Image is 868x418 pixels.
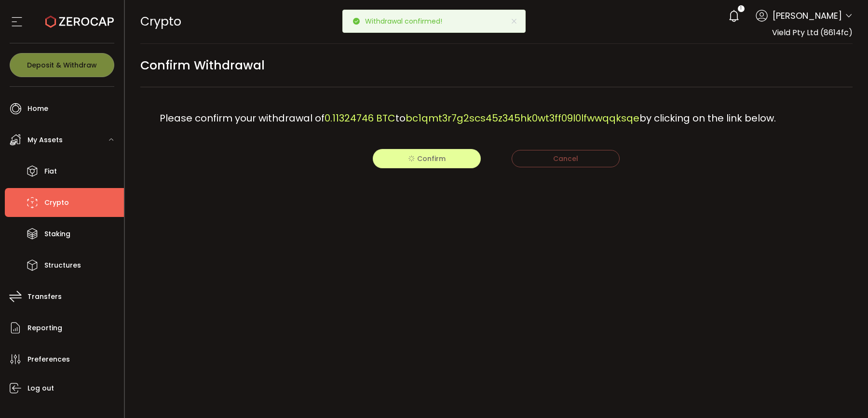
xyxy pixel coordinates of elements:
[44,164,57,178] span: Fiat
[27,352,70,366] span: Preferences
[740,5,742,12] span: 1
[10,53,114,77] button: Deposit & Withdraw
[639,111,776,125] span: by clicking on the link below.
[512,150,620,167] button: Cancel
[325,111,395,125] span: 0.11324746 BTC
[406,111,639,125] span: bc1qmt3r7g2scs45z345hk0wt3ff09l0lfwwqqksqe
[160,111,325,125] span: Please confirm your withdrawal of
[27,133,63,147] span: My Assets
[140,54,265,76] span: Confirm Withdrawal
[44,258,81,272] span: Structures
[27,102,48,116] span: Home
[553,154,578,163] span: Cancel
[27,62,97,68] span: Deposit & Withdraw
[395,111,406,125] span: to
[773,9,842,22] span: [PERSON_NAME]
[27,290,62,304] span: Transfers
[44,227,70,241] span: Staking
[44,196,69,210] span: Crypto
[365,18,450,25] p: Withdrawal confirmed!
[820,372,868,418] iframe: Chat Widget
[140,13,181,30] span: Crypto
[27,321,62,335] span: Reporting
[772,27,853,38] span: Vield Pty Ltd (8614fc)
[27,381,54,395] span: Log out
